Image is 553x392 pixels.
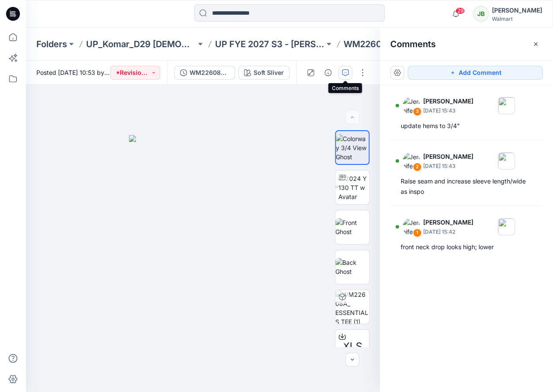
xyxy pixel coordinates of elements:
img: Front Ghost [335,218,369,236]
div: Soft Sliver [254,68,284,77]
div: Walmart [492,16,542,22]
div: 1 [413,228,421,237]
div: 2 [413,163,421,171]
a: Folders [36,38,67,50]
div: WM22608A_ ESSENTIALS TEE REV1 [190,68,229,77]
img: Jennifer Yerkes [402,97,420,114]
span: Posted [DATE] 10:53 by [36,68,110,77]
div: [PERSON_NAME] [492,5,542,16]
div: Raise seam and increase sleeve length/wide as inspo [401,176,532,197]
button: Details [321,66,335,80]
h2: Comments [390,39,436,49]
img: Jennifer Yerkes [402,218,420,235]
p: [PERSON_NAME] [423,96,473,106]
p: WM22608A_ADM_ ESSENTIALS TEE [344,38,453,50]
div: JB [473,6,489,22]
button: Soft Sliver [238,66,289,80]
div: front neck drop looks high; lower [401,242,532,252]
a: UP FYE 2027 S3 - [PERSON_NAME] D29 [DEMOGRAPHIC_DATA] Sleepwear [215,38,325,50]
p: [DATE] 15:42 [423,228,473,236]
div: 3 [413,107,421,116]
img: 2024 Y 130 TT w Avatar [338,174,369,201]
img: WM22608A_ ESSENTIALS TEE (1) Soft Sliver [335,290,369,324]
span: XLS [343,339,362,354]
p: [PERSON_NAME] [423,217,473,228]
img: Jennifer Yerkes [402,152,420,170]
img: Colorway 3/4 View Ghost [336,134,369,161]
span: 29 [455,7,465,14]
p: [DATE] 15:43 [423,106,473,115]
div: update hems to 3/4" [401,121,532,131]
img: Back Ghost [335,258,369,276]
button: WM22608A_ ESSENTIALS TEE REV1 [174,66,235,80]
button: Add Comment [408,66,543,80]
p: [PERSON_NAME] [423,151,473,162]
a: UP_Komar_D29 [DEMOGRAPHIC_DATA] Sleep [86,38,196,50]
p: [DATE] 15:43 [423,162,473,170]
img: eyJhbGciOiJIUzI1NiIsImtpZCI6IjAiLCJzbHQiOiJzZXMiLCJ0eXAiOiJKV1QifQ.eyJkYXRhIjp7InR5cGUiOiJzdG9yYW... [129,135,277,392]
